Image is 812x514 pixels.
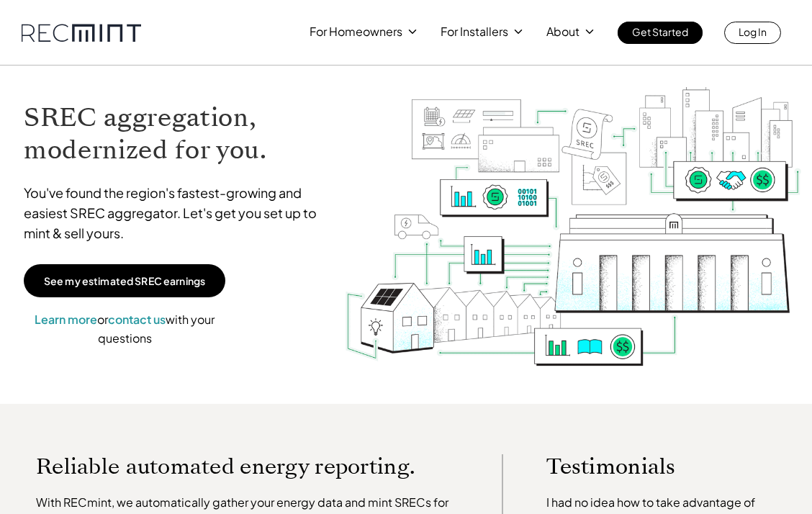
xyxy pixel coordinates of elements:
[24,183,330,243] p: You've found the region's fastest-growing and easiest SREC aggregator. Let's get you set up to mi...
[632,22,688,42] p: Get Started
[739,22,767,42] p: Log In
[724,22,781,44] a: Log In
[441,22,508,42] p: For Installers
[24,102,330,166] h1: SREC aggregation, modernized for you.
[344,47,803,415] img: RECmint value cycle
[24,310,225,347] p: or with your questions
[546,22,579,42] p: About
[44,274,205,287] p: See my estimated SREC earnings
[618,22,703,44] a: Get Started
[108,312,166,327] a: contact us
[35,312,97,327] a: Learn more
[36,454,459,479] p: Reliable automated energy reporting.
[546,454,758,479] p: Testimonials
[24,264,225,297] a: See my estimated SREC earnings
[310,22,402,42] p: For Homeowners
